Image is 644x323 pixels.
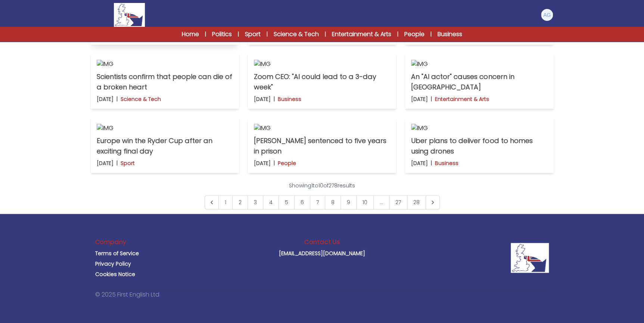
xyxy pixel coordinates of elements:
[511,243,549,273] img: Company Logo
[405,118,553,173] a: IMG Uber plans to deliver food to homes using drones [DATE] | Business
[254,124,390,133] img: IMG
[411,72,547,92] p: An "AI actor" causes concern in [GEOGRAPHIC_DATA]
[97,60,233,69] img: IMG
[97,136,233,156] p: Europe win the Ryder Cup after an exciting final day
[205,31,206,38] span: |
[248,54,396,109] a: IMG Zoom CEO: "AI could lead to a 3-day week" [DATE] | Business
[329,182,337,189] span: 278
[289,182,355,189] p: Showing to of results
[431,95,432,103] b: |
[310,195,325,209] a: Go to page 7
[182,30,199,39] a: Home
[411,60,547,69] img: IMG
[431,159,432,167] b: |
[274,30,319,39] a: Science & Tech
[238,31,239,38] span: |
[116,159,118,167] b: |
[397,31,398,38] span: |
[279,195,295,209] a: Go to page 5
[205,195,219,209] span: &laquo; Previous
[438,30,462,39] a: Business
[435,95,489,103] p: Entertainment & Arts
[116,95,118,103] b: |
[95,250,139,257] a: Terms of Service
[91,118,239,173] a: IMG Europe win the Ryder Cup after an exciting final day [DATE] | Sport
[430,31,432,38] span: |
[248,195,263,209] a: Go to page 3
[91,54,239,109] a: IMG Scientists confirm that people can die of a broken heart [DATE] | Science & Tech
[232,195,248,209] a: Go to page 2
[97,95,113,103] p: [DATE]
[407,195,426,209] a: Go to page 28
[245,30,261,39] a: Sport
[274,159,275,167] b: |
[97,72,233,92] p: Scientists confirm that people can die of a broken heart
[279,250,365,257] a: [EMAIL_ADDRESS][DOMAIN_NAME]
[404,30,424,39] a: People
[541,9,553,21] img: Andrea Gaburro
[435,159,458,167] p: Business
[114,3,144,27] img: Logo
[121,95,161,103] p: Science & Tech
[405,54,553,109] a: IMG An "AI actor" causes concern in [GEOGRAPHIC_DATA] [DATE] | Entertainment & Arts
[318,182,323,189] span: 10
[278,159,296,167] p: People
[205,182,440,209] nav: Pagination Navigation
[332,30,391,39] a: Entertainment & Arts
[426,195,440,209] a: Next &raquo;
[254,136,390,156] p: [PERSON_NAME] sentenced to five years in prison
[356,195,374,209] a: Go to page 10
[311,182,313,189] span: 1
[212,30,232,39] a: Politics
[278,95,301,103] p: Business
[121,159,135,167] p: Sport
[95,270,135,278] a: Cookies Notice
[294,195,310,209] a: Go to page 6
[248,118,396,173] a: IMG [PERSON_NAME] sentenced to five years in prison [DATE] | People
[304,238,340,247] h3: Contact Us
[411,159,428,167] p: [DATE]
[267,31,268,38] span: |
[254,60,390,69] img: IMG
[254,95,271,103] p: [DATE]
[254,159,271,167] p: [DATE]
[373,195,389,209] span: ...
[411,136,547,156] p: Uber plans to deliver food to homes using drones
[340,195,357,209] a: Go to page 9
[274,95,275,103] b: |
[325,195,341,209] a: Go to page 8
[411,95,428,103] p: [DATE]
[97,159,113,167] p: [DATE]
[218,195,233,209] span: 1
[263,195,279,209] a: Go to page 4
[91,3,168,27] a: Logo
[254,72,390,92] p: Zoom CEO: "AI could lead to a 3-day week"
[97,124,233,133] img: IMG
[95,260,131,267] a: Privacy Policy
[95,238,127,247] h3: Company
[411,124,547,133] img: IMG
[95,290,159,299] p: © 2025 First English Ltd
[389,195,407,209] a: Go to page 27
[325,31,326,38] span: |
